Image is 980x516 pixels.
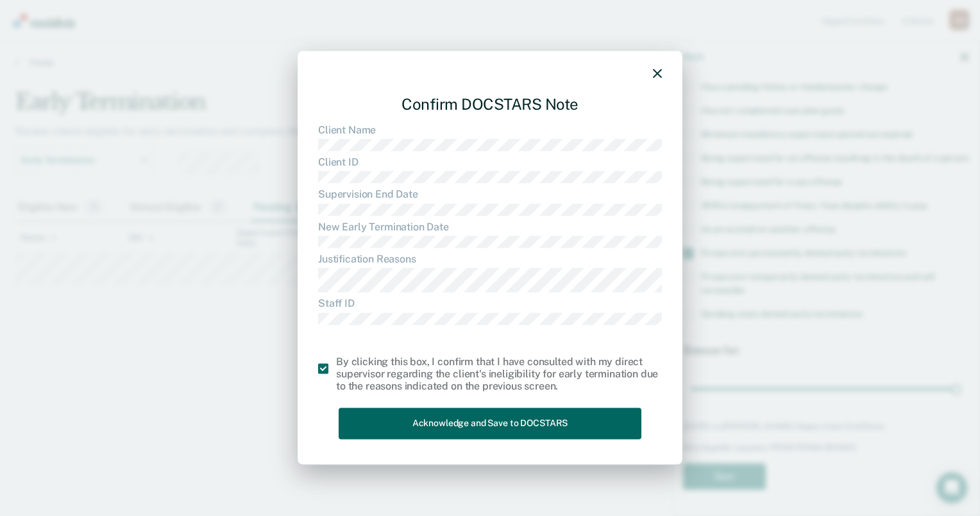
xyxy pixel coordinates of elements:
dt: Justification Reasons [318,253,662,265]
dt: Client Name [318,124,662,136]
dt: Client ID [318,157,662,169]
dt: Supervision End Date [318,189,662,201]
button: Acknowledge and Save to DOCSTARS [339,408,641,440]
dt: New Early Termination Date [318,221,662,233]
dt: Staff ID [318,298,662,310]
div: By clicking this box, I confirm that I have consulted with my direct supervisor regarding the cli... [336,356,662,393]
div: Confirm DOCSTARS Note [318,85,662,124]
